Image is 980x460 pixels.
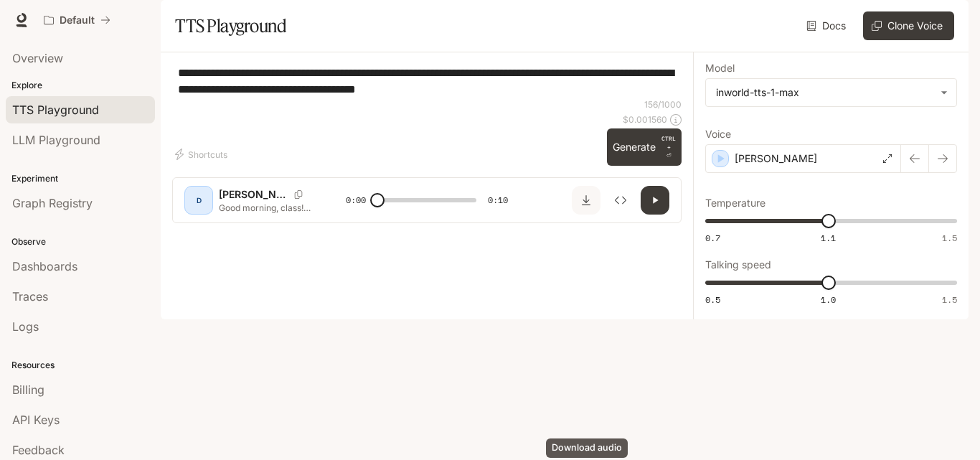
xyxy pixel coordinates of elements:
span: 1.0 [821,294,836,306]
p: [PERSON_NAME] [735,151,817,166]
p: 156 / 1000 [644,98,682,111]
p: Good morning, class! [DATE] we are going to review unit 1 with this task : Choose the word or phr... [219,202,311,214]
button: GenerateCTRL +⏎ [607,128,682,166]
button: Shortcuts [172,143,233,166]
p: Talking speed [705,260,771,270]
span: 1.5 [942,294,957,306]
span: 0.5 [705,294,720,306]
p: CTRL + [661,134,676,151]
button: All workspaces [37,6,117,34]
span: 0:00 [346,193,366,207]
p: Temperature [705,198,765,208]
div: inworld-tts-1-max [716,85,933,100]
p: [PERSON_NAME] [219,187,288,202]
span: 0:10 [488,193,508,207]
span: 0.7 [705,232,720,244]
p: Voice [705,129,731,139]
p: $ 0.001560 [623,113,667,126]
a: Docs [804,11,852,40]
p: Default [60,14,95,27]
button: Clone Voice [863,11,954,40]
div: Download audio [546,438,628,458]
span: 1.5 [942,232,957,244]
h1: TTS Playground [175,11,286,40]
button: Inspect [606,186,635,215]
div: inworld-tts-1-max [706,79,956,106]
div: D [187,189,210,212]
p: Model [705,63,735,73]
p: ⏎ [661,134,676,160]
button: Download audio [572,186,600,215]
span: 1.1 [821,232,836,244]
button: Copy Voice ID [288,190,308,199]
